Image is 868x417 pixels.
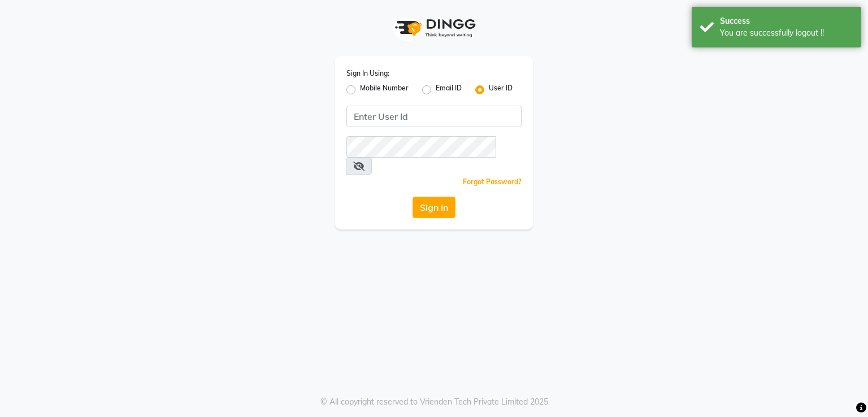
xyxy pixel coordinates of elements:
input: Username [346,136,496,158]
div: You are successfully logout !! [720,27,853,39]
label: Sign In Using: [346,68,389,79]
a: Forgot Password? [463,177,522,186]
label: Mobile Number [360,83,409,97]
button: Sign In [413,197,455,218]
div: Success [720,15,853,27]
input: Username [346,106,522,127]
label: Email ID [436,83,462,97]
img: logo1.svg [389,11,479,45]
label: User ID [489,83,513,97]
